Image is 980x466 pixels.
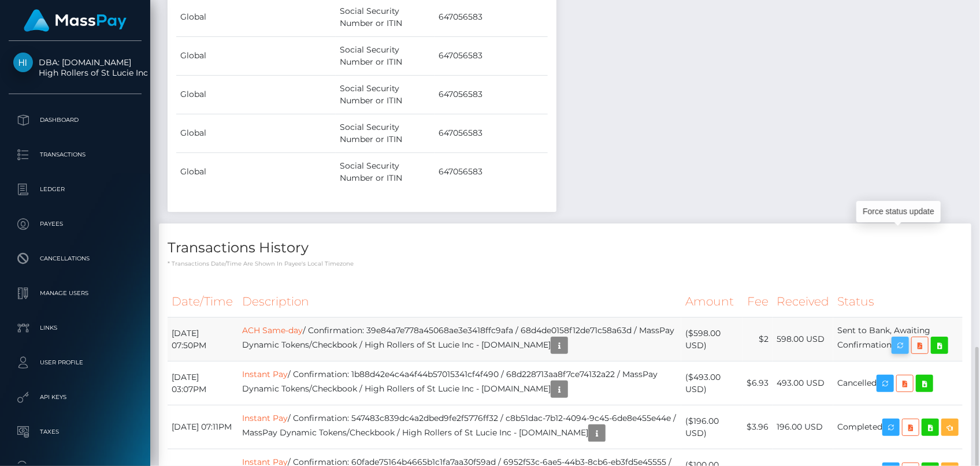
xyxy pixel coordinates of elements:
[13,181,137,198] p: Ledger
[168,286,238,318] th: Date/Time
[336,75,435,114] td: Social Security Number or ITIN
[168,238,963,258] h4: Transactions History
[9,417,142,446] a: Taxes
[9,57,142,78] span: DBA: [DOMAIN_NAME] High Rollers of St Lucie Inc
[9,244,142,273] a: Cancellations
[833,318,963,361] td: Sent to Bank, Awaiting Confirmation
[13,354,137,371] p: User Profile
[743,361,773,405] td: $6.93
[435,152,548,191] td: 647056583
[336,152,435,191] td: Social Security Number or ITIN
[13,146,137,163] p: Transactions
[238,405,681,449] td: / Confirmation: 547483c839dc4a2dbed9fe2f5776ff32 / c8b51dac-7b12-4094-9c45-6de8e455e44e / MassPay...
[176,36,336,75] td: Global
[13,285,137,302] p: Manage Users
[13,215,137,233] p: Payees
[176,75,336,114] td: Global
[743,286,773,318] th: Fee
[856,201,941,222] div: Force status update
[9,210,142,238] a: Payees
[773,286,833,318] th: Received
[9,279,142,308] a: Manage Users
[435,36,548,75] td: 647056583
[336,36,435,75] td: Social Security Number or ITIN
[9,106,142,135] a: Dashboard
[336,114,435,152] td: Social Security Number or ITIN
[168,361,238,405] td: [DATE] 03:07PM
[681,405,743,449] td: ($196.00 USD)
[773,361,833,405] td: 493.00 USD
[9,383,142,412] a: API Keys
[168,318,238,361] td: [DATE] 07:50PM
[24,9,127,32] img: MassPay Logo
[13,389,137,406] p: API Keys
[238,361,681,405] td: / Confirmation: 1b88d42e4c4a4f44b57015341cf4f490 / 68d228713aa8f7ce74132a22 / MassPay Dynamic Tok...
[773,318,833,361] td: 598.00 USD
[242,369,288,379] a: Instant Pay
[168,405,238,449] td: [DATE] 07:11PM
[13,250,137,267] p: Cancellations
[833,361,963,405] td: Cancelled
[242,413,288,423] a: Instant Pay
[681,361,743,405] td: ($493.00 USD)
[13,53,33,72] img: High Rollers of St Lucie Inc
[242,325,303,335] a: ACH Same-day
[435,75,548,114] td: 647056583
[238,318,681,361] td: / Confirmation: 39e84a7e778a45068ae3e3418ffc9afa / 68d4de0158f12de71c58a63d / MassPay Dynamic Tok...
[13,111,137,129] p: Dashboard
[435,114,548,152] td: 647056583
[9,175,142,204] a: Ledger
[9,348,142,377] a: User Profile
[238,286,681,318] th: Description
[681,286,743,318] th: Amount
[9,314,142,342] a: Links
[743,405,773,449] td: $3.96
[13,423,137,441] p: Taxes
[176,152,336,191] td: Global
[833,405,963,449] td: Completed
[681,318,743,361] td: ($598.00 USD)
[833,286,963,318] th: Status
[9,140,142,169] a: Transactions
[743,318,773,361] td: $2
[176,114,336,152] td: Global
[168,259,963,268] p: * Transactions date/time are shown in payee's local timezone
[13,319,137,337] p: Links
[773,405,833,449] td: 196.00 USD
